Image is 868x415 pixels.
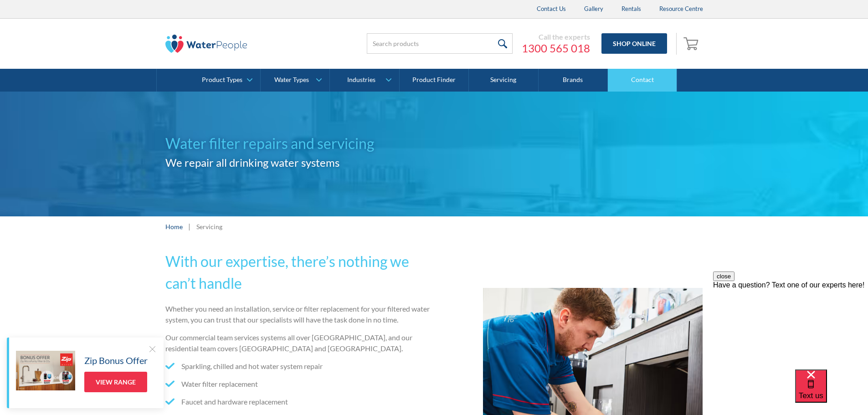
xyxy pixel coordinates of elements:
[539,69,608,92] a: Brands
[165,303,431,325] p: Whether you need an installation, service or filter replacement for your filtered water system, y...
[347,76,375,84] div: Industries
[165,35,247,53] img: The Water People
[187,221,192,232] div: |
[522,41,590,55] a: 1300 565 018
[601,33,667,54] a: Shop Online
[400,69,469,92] a: Product Finder
[165,379,431,389] li: Water filter replacement
[165,251,431,294] h2: With our expertise, there’s nothing we can’t handle
[84,354,148,367] h5: Zip Bonus Offer
[196,222,222,231] div: Servicing
[522,32,590,41] div: Call the experts
[165,361,431,372] li: Sparkling, chilled and hot water system repair
[165,154,434,171] h2: We repair all drinking water systems
[16,351,75,390] img: Zip Bonus Offer
[469,69,538,92] a: Servicing
[608,69,677,92] a: Contact
[367,33,513,54] input: Search products
[683,36,701,51] img: shopping cart
[261,69,329,92] a: Water Types
[191,69,260,92] a: Product Types
[795,369,868,415] iframe: podium webchat widget bubble
[84,372,147,392] a: View Range
[681,33,703,55] a: Open empty cart
[330,69,399,92] a: Industries
[165,222,183,231] a: Home
[165,396,431,407] li: Faucet and hardware replacement
[202,76,242,84] div: Product Types
[274,76,309,84] div: Water Types
[165,332,431,354] p: Our commercial team services systems all over [GEOGRAPHIC_DATA], and our residential team covers ...
[713,272,868,381] iframe: podium webchat widget prompt
[165,133,434,154] h1: Water filter repairs and servicing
